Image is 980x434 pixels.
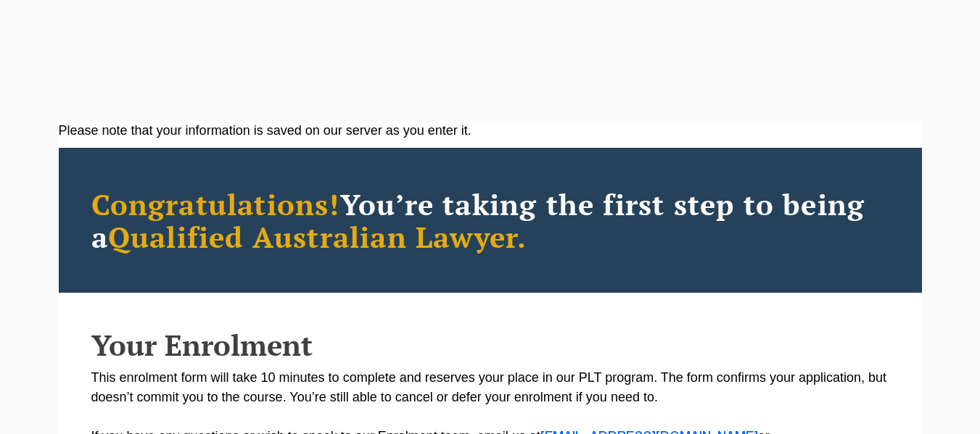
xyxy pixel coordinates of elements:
h2: You’re taking the first step to being a [91,188,889,253]
span: Congratulations! [91,185,340,223]
div: Please note that your information is saved on our server as you enter it. [59,121,922,141]
h2: Your Enrolment [91,329,889,361]
span: Qualified Australian Lawyer. [108,217,527,256]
